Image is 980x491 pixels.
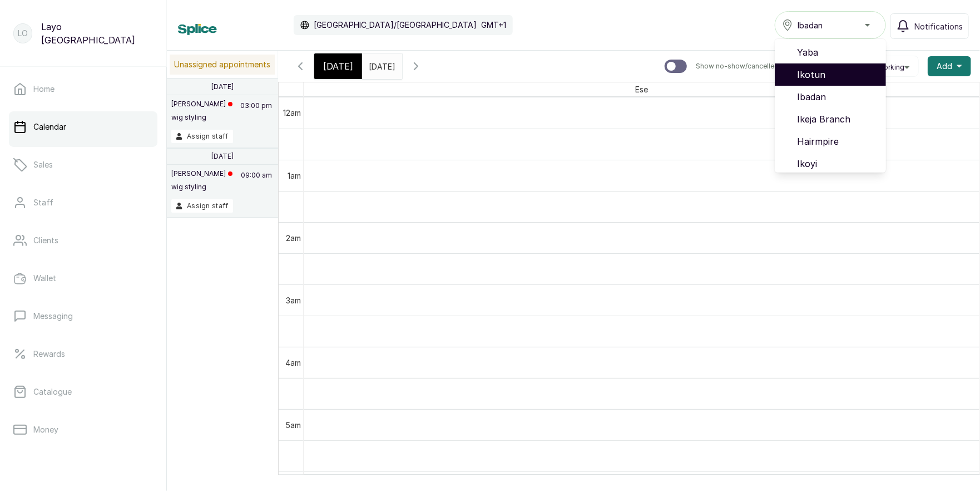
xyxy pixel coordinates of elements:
[211,82,234,91] p: [DATE]
[314,19,477,31] p: [GEOGRAPHIC_DATA]/[GEOGRAPHIC_DATA]
[9,414,157,445] a: Money
[9,452,157,483] a: Reports
[9,73,157,105] a: Home
[33,273,56,284] p: Wallet
[797,90,877,104] span: Ibadan
[171,183,232,192] p: wig styling
[41,20,153,47] p: Layo [GEOGRAPHIC_DATA]
[9,149,157,180] a: Sales
[211,152,234,161] p: [DATE]
[285,170,303,181] div: 1am
[33,159,53,170] p: Sales
[797,135,877,148] span: Hairmpire
[797,68,877,81] span: Ikotun
[33,386,72,397] p: Catalogue
[323,60,353,73] span: [DATE]
[797,112,877,126] span: Ikeja Branch
[281,107,303,119] div: 12am
[170,55,275,75] p: Unassigned appointments
[890,13,969,39] button: Notifications
[928,56,971,76] button: Add
[283,419,303,431] div: 5am
[283,357,303,369] div: 4am
[797,157,877,170] span: Ikoyi
[33,424,58,435] p: Money
[239,169,274,199] p: 09:00 am
[171,130,233,143] button: Assign staff
[9,263,157,294] a: Wallet
[481,19,506,31] p: GMT+1
[33,235,58,246] p: Clients
[633,82,651,96] span: Ese
[878,63,904,72] span: Working
[9,376,157,407] a: Catalogue
[33,197,53,208] p: Staff
[284,294,303,306] div: 3am
[284,232,303,244] div: 2am
[33,84,55,95] p: Home
[239,100,274,130] p: 03:00 pm
[33,348,65,360] p: Rewards
[9,301,157,332] a: Messaging
[775,39,886,173] ul: Ibadan
[914,21,963,32] span: Notifications
[798,19,823,31] span: Ibadan
[171,199,233,213] button: Assign staff
[314,53,362,79] div: [DATE]
[33,121,66,132] p: Calendar
[9,225,157,256] a: Clients
[171,113,232,122] p: wig styling
[9,111,157,143] a: Calendar
[33,311,73,322] p: Messaging
[9,338,157,370] a: Rewards
[9,187,157,218] a: Staff
[775,11,886,39] button: Ibadan
[696,62,779,71] p: Show no-show/cancelled
[18,28,28,39] p: LO
[171,100,232,109] p: [PERSON_NAME]
[797,46,877,59] span: Yaba
[937,61,952,72] span: Add
[171,169,232,178] p: [PERSON_NAME]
